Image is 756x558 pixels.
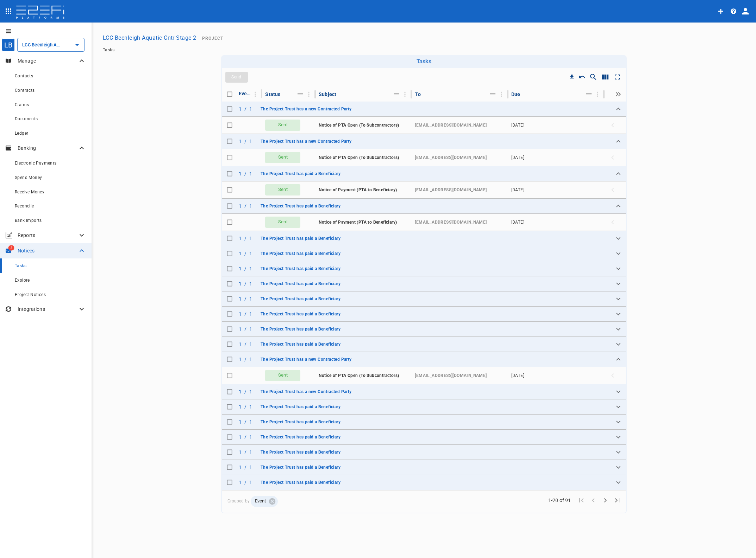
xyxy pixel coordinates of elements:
button: Reset Sorting [577,72,587,82]
button: Column Actions [250,89,261,100]
p: 1 [249,235,252,242]
span: The Project Trust has paid a Beneficiary [261,251,340,256]
span: 1-20 of 91 [548,497,571,504]
span: Expand [608,217,623,227]
button: Go to next page [599,494,611,506]
span: Collapse [613,136,623,146]
span: Toggle select row [225,309,235,319]
p: / [244,295,246,302]
span: Expand [613,324,623,334]
span: The Project Trust has paid a Beneficiary [261,450,340,455]
span: Expand [613,339,623,349]
span: Toggle select row [225,387,235,397]
span: Electronic Payments [15,161,57,166]
button: Expand [613,279,623,289]
span: Receive Money [15,190,44,194]
p: 1 [239,280,242,287]
div: 1 / 1 emails have been sent [239,235,252,242]
span: Collapse [613,354,623,364]
button: The Project Trust has paid a Beneficiary [258,402,343,411]
div: Due [511,90,520,98]
span: Toggle select row [225,249,235,258]
div: 1 / 1 emails have been sent [239,310,252,318]
button: Expand [613,447,623,457]
span: Expand [608,185,623,195]
span: The Project Trust has paid a Beneficiary [261,465,340,470]
span: Notice of PTA Open (To Subcontractors) [319,155,399,160]
span: Go to last page [611,496,623,503]
button: Move [295,89,305,99]
p: / [244,388,246,395]
p: 1 [239,250,242,257]
span: [EMAIL_ADDRESS][DOMAIN_NAME] [415,220,487,225]
div: 1 / 1 emails have been sent [239,356,252,363]
p: 1 [249,138,252,145]
span: Toggle select row [225,371,235,380]
span: Sent [274,122,292,128]
p: 1 [239,479,242,486]
button: Column Actions [496,89,507,100]
span: Event [251,498,270,505]
p: / [244,203,246,210]
p: / [244,250,246,257]
div: Subject [319,90,336,98]
p: 1 [249,170,252,177]
p: 1 [239,295,242,302]
button: Open [72,40,82,50]
span: Notice of PTA Open (To Subcontractors) [319,373,399,378]
span: Toggle select row [225,339,235,349]
p: 1 [239,356,242,363]
span: [EMAIL_ADDRESS][DOMAIN_NAME] [415,123,487,128]
div: LB [2,38,15,51]
p: / [244,310,246,318]
span: The Project Trust has paid a Beneficiary [261,171,340,176]
p: 1 [249,479,252,486]
span: Toggle select row [225,462,235,472]
div: Event [239,89,251,98]
button: Move [392,89,401,99]
span: Grouped by [227,496,616,507]
span: Toggle select row [225,153,235,162]
span: [EMAIL_ADDRESS][DOMAIN_NAME] [415,373,487,378]
p: 1 [249,464,252,471]
span: Notice of PTA Open (To Subcontractors) [319,123,399,128]
p: 1 [249,341,252,348]
button: Expand [613,354,623,364]
span: Expand [608,371,623,380]
p: Banking [18,145,77,152]
p: / [244,403,246,410]
p: 1 [249,449,252,456]
span: Toggle select row [225,201,235,211]
span: Toggle select row [225,477,235,487]
span: Expand [613,264,623,274]
span: The Project Trust has paid a Beneficiary [261,266,340,271]
span: Sent [274,219,292,225]
p: / [244,280,246,287]
p: / [244,449,246,456]
span: Notice of Payment (PTA to Beneficiary) [319,187,397,192]
span: Expand [608,120,623,130]
button: Go to last page [611,494,623,506]
p: 1 [239,403,242,410]
p: 1 [239,326,242,333]
span: Toggle select row [225,417,235,427]
span: [DATE] [511,187,524,192]
span: The Project Trust has paid a Beneficiary [261,312,340,316]
p: Integrations [18,306,77,313]
h6: Tasks [224,58,624,65]
span: The Project Trust has paid a Beneficiary [261,204,340,209]
p: Reports [18,232,77,239]
button: The Project Trust has a new Contracted Party [258,387,355,396]
span: Toggle select row [225,185,235,195]
button: Expand [613,309,623,319]
button: The Project Trust has paid a Beneficiary [258,325,343,334]
span: Expand [613,249,623,258]
button: Expand [613,402,623,412]
span: Toggle select row [225,104,235,114]
span: Go to previous page [587,496,599,503]
span: Toggle select row [225,447,235,457]
span: Toggle select all [225,89,235,99]
p: 1 [239,418,242,425]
